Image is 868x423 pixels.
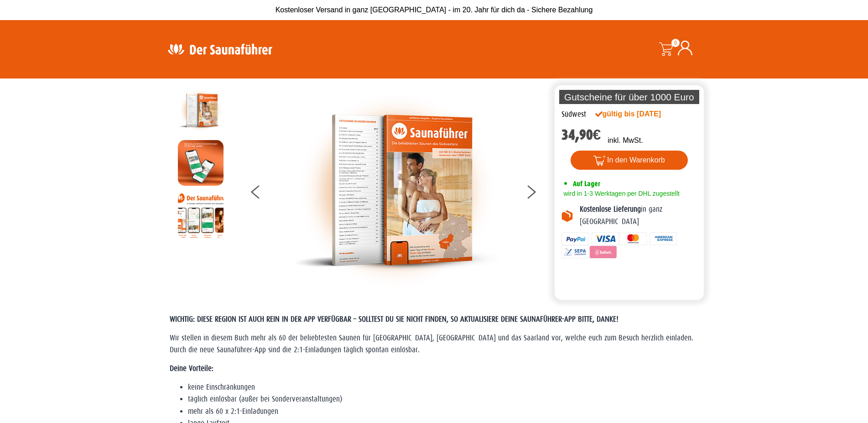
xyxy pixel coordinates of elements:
[559,90,700,104] p: Gutscheine für über 1000 Euro
[561,109,586,120] div: Südwest
[561,126,601,143] bdi: 34,90
[571,151,688,170] button: In den Warenkorb
[188,381,699,393] li: keine Einschränkungen
[561,190,680,197] span: wird in 1-3 Werktagen per DHL zugestellt
[178,88,223,133] img: der-saunafuehrer-2025-suedwest
[178,193,223,238] img: Anleitung7tn
[593,126,601,143] span: €
[188,406,699,418] li: mehr als 60 x 2:1-Einladungen
[170,315,619,324] span: WICHTIG: DIESE REGION IST AUCH REIN IN DER APP VERFÜGBAR – SOLLTEST DU SIE NICHT FINDEN, SO AKTUA...
[170,334,693,354] span: Wir stellen in diesem Buch mehr als 60 der beliebtesten Saunen für [GEOGRAPHIC_DATA], [GEOGRAPHIC...
[275,6,593,14] span: Kostenloser Versand in ganz [GEOGRAPHIC_DATA] - im 20. Jahr für dich da - Sichere Bezahlung
[580,205,641,214] b: Kostenlose Lieferung
[608,135,643,146] p: inkl. MwSt.
[294,88,499,293] img: der-saunafuehrer-2025-suedwest
[595,109,681,120] div: gültig bis [DATE]
[573,179,600,188] span: Auf Lager
[170,364,213,373] strong: Deine Vorteile:
[178,140,223,186] img: MOCKUP-iPhone_regional
[188,393,699,405] li: täglich einlösbar (außer bei Sonderveranstaltungen)
[671,39,680,47] span: 0
[580,204,697,228] p: in ganz [GEOGRAPHIC_DATA]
